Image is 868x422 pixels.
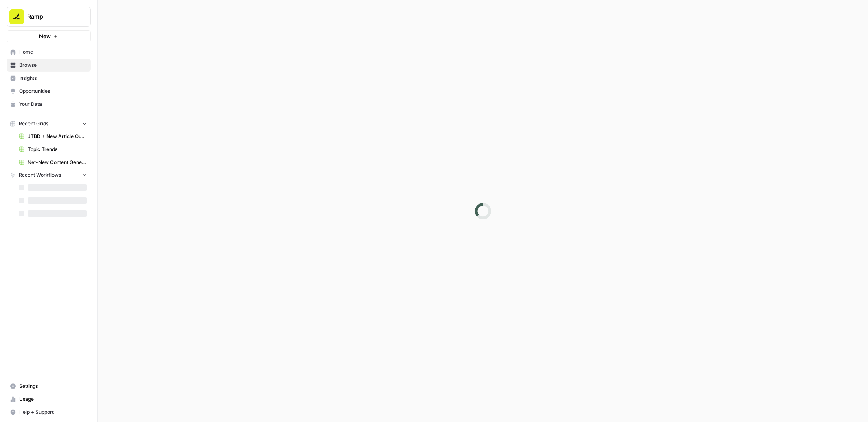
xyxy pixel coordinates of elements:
a: Opportunities [7,85,91,98]
img: Ramp Logo [9,9,24,24]
span: Help + Support [19,409,87,416]
span: Recent Grids [19,120,48,127]
span: Your Data [19,101,87,108]
a: Usage [7,393,91,406]
a: Your Data [7,98,91,111]
button: Help + Support [7,406,91,419]
span: Opportunities [19,87,87,95]
span: Usage [19,396,87,403]
button: Recent Workflows [7,169,91,181]
a: JTBD + New Article Output [15,130,91,143]
span: Topic Trends [28,146,87,153]
button: Recent Grids [7,118,91,130]
span: Browse [19,61,87,69]
span: JTBD + New Article Output [28,133,87,140]
a: Insights [7,72,91,85]
a: Browse [7,59,91,72]
span: Settings [19,383,87,390]
span: Net-New Content Generator - Grid Template [28,159,87,166]
span: Home [19,48,87,56]
span: Ramp [27,13,77,21]
a: Topic Trends [15,143,91,156]
button: Workspace: Ramp [7,7,91,27]
span: Recent Workflows [19,171,61,179]
span: New [39,32,51,40]
span: Insights [19,74,87,82]
a: Net-New Content Generator - Grid Template [15,156,91,169]
button: New [7,30,91,42]
a: Home [7,46,91,59]
a: Settings [7,380,91,393]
